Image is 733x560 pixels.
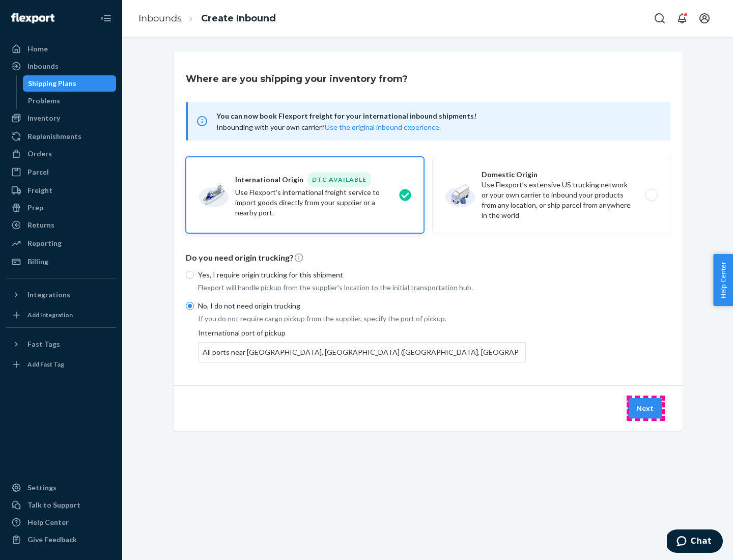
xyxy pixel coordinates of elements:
a: Add Integration [6,307,116,323]
div: Freight [27,185,52,195]
div: Integrations [27,290,70,300]
a: Billing [6,254,116,270]
a: Home [6,41,116,57]
div: Give Feedback [27,535,77,545]
div: International port of pickup [198,328,526,362]
div: Fast Tags [27,339,60,349]
ol: breadcrumbs [130,4,284,34]
div: Talk to Support [27,500,80,510]
p: Do you need origin trucking? [186,252,670,264]
h3: Where are you shipping your inventory from? [186,72,408,86]
a: Replenishments [6,128,116,145]
a: Settings [6,480,116,496]
a: Returns [6,217,116,233]
button: Fast Tags [6,336,116,352]
div: Help Center [27,517,69,527]
button: Open notifications [672,8,692,29]
a: Add Fast Tag [6,356,116,373]
a: Create Inbound [201,13,276,24]
a: Shipping Plans [23,75,117,92]
a: Prep [6,200,116,216]
a: Freight [6,182,116,199]
a: Orders [6,146,116,162]
a: Inbounds [6,58,116,74]
p: No, I do not need origin trucking [198,301,526,311]
div: Shipping Plans [28,78,76,89]
span: You can now book Flexport freight for your international inbound shipments! [216,110,658,122]
div: Settings [27,483,57,493]
a: Help Center [6,514,116,530]
p: Yes, I require origin trucking for this shipment [198,270,526,280]
input: Yes, I require origin trucking for this shipment [186,271,194,279]
img: Flexport logo [11,13,54,23]
div: Reporting [27,238,62,248]
button: Open account menu [694,8,715,29]
div: Parcel [27,167,49,177]
div: Replenishments [27,131,81,142]
div: Orders [27,149,52,159]
button: Give Feedback [6,531,116,548]
div: Problems [28,96,60,106]
div: Inbounds [27,61,59,71]
p: Flexport will handle pickup from the supplier's location to the initial transportation hub. [198,283,526,293]
div: Home [27,44,48,54]
div: Add Integration [27,311,73,319]
div: Add Fast Tag [27,360,64,369]
div: Prep [27,203,43,213]
button: Use the original inbound experience. [325,122,441,132]
a: Problems [23,93,117,109]
a: Reporting [6,235,116,251]
iframe: Opens a widget where you can chat to one of our agents [667,529,723,555]
span: Inbounding with your own carrier? [216,123,441,131]
button: Talk to Support [6,497,116,513]
a: Inventory [6,110,116,126]
button: Integrations [6,287,116,303]
div: Inventory [27,113,60,123]
p: If you do not require cargo pickup from the supplier, specify the port of pickup. [198,314,526,324]
input: No, I do not need origin trucking [186,302,194,310]
button: Open Search Box [650,8,670,29]
a: Parcel [6,164,116,180]
div: Billing [27,257,48,267]
button: Help Center [713,254,733,306]
a: Inbounds [138,13,182,24]
button: Close Navigation [96,8,116,29]
button: Next [628,398,662,418]
div: Returns [27,220,54,230]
